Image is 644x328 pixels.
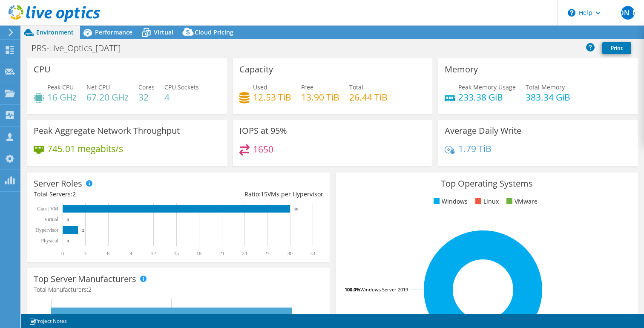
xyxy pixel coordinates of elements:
[242,250,247,256] text: 24
[174,250,179,256] text: 15
[151,250,156,256] text: 12
[67,218,69,222] text: 0
[602,42,631,54] a: Print
[287,250,293,256] text: 30
[86,92,129,102] h4: 67.20 GHz
[37,206,58,212] text: Guest VM
[301,92,339,102] h4: 13.90 TiB
[264,250,270,256] text: 27
[138,83,155,91] span: Cores
[138,92,155,102] h4: 32
[431,197,468,206] li: Windows
[67,239,69,243] text: 0
[34,190,178,199] div: Total Servers:
[47,83,74,91] span: Peak CPU
[239,65,273,74] h3: Capacity
[360,286,408,293] tspan: Windows Server 2019
[239,126,287,135] h3: IOPS at 95%
[568,9,575,17] svg: \n
[261,190,267,198] span: 15
[34,126,180,135] h3: Peak Aggregate Network Throughput
[342,179,632,188] h3: Top Operating Systems
[61,250,64,256] text: 0
[44,216,59,222] text: Virtual
[253,83,267,91] span: Used
[195,28,233,36] span: Cloud Pricing
[34,179,82,188] h3: Server Roles
[47,92,77,102] h4: 16 GHz
[526,92,570,102] h4: 383.34 GiB
[164,92,199,102] h4: 4
[36,28,74,36] span: Environment
[82,228,84,233] text: 2
[72,190,76,198] span: 2
[164,83,199,91] span: CPU Sockets
[310,250,315,256] text: 33
[34,274,136,284] h3: Top Server Manufacturers
[253,92,291,102] h4: 12.53 TiB
[473,197,499,206] li: Linux
[526,83,565,91] span: Total Memory
[34,285,323,294] h4: Total Manufacturers:
[41,238,58,244] text: Physical
[154,28,173,36] span: Virtual
[458,144,492,153] h4: 1.79 TiB
[445,65,478,74] h3: Memory
[107,250,109,256] text: 6
[129,250,132,256] text: 9
[445,126,521,135] h3: Average Daily Write
[34,65,51,74] h3: CPU
[86,83,110,91] span: Net CPU
[178,190,323,199] div: Ratio: VMs per Hypervisor
[458,83,516,91] span: Peak Memory Usage
[504,197,538,206] li: VMware
[35,227,58,233] text: Hypervisor
[219,250,224,256] text: 21
[84,250,86,256] text: 3
[349,92,388,102] h4: 26.44 TiB
[621,6,635,20] span: [PERSON_NAME]
[196,250,201,256] text: 18
[88,285,92,293] span: 2
[345,286,360,293] tspan: 100.0%
[47,144,123,153] h4: 745.01 megabits/s
[28,43,134,53] h1: PRS-Live_Optics_[DATE]
[95,28,132,36] span: Performance
[458,92,516,102] h4: 233.38 GiB
[301,83,313,91] span: Free
[294,207,299,211] text: 30
[23,316,73,326] a: Project Notes
[349,83,363,91] span: Total
[253,144,273,154] h4: 1650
